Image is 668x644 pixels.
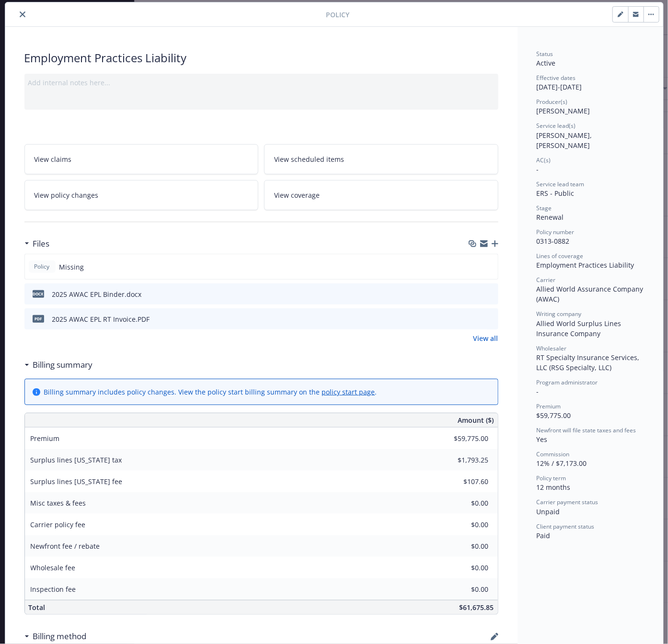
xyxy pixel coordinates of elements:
[31,477,123,486] span: Surplus lines [US_STATE] fee
[537,353,642,372] span: RT Specialty Insurance Services, LLC (RSG Specialty, LLC)
[537,213,564,222] span: Renewal
[24,180,259,210] a: View policy changes
[537,106,590,115] span: [PERSON_NAME]
[486,289,495,299] button: preview file
[31,520,86,529] span: Carrier policy fee
[28,78,495,88] div: Add internal notes here...
[537,131,594,150] span: [PERSON_NAME], [PERSON_NAME]
[24,630,87,643] div: Billing method
[537,402,561,410] span: Premium
[33,315,44,322] span: PDF
[33,237,50,250] h3: Files
[31,542,100,551] span: Newfront fee / rebate
[537,276,556,284] span: Carrier
[537,260,644,270] div: Employment Practices Liability
[537,507,560,516] span: Unpaid
[31,498,86,508] span: Misc taxes & fees
[31,434,60,443] span: Premium
[29,603,46,612] span: Total
[24,359,93,371] div: Billing summary
[537,531,551,540] span: Paid
[432,453,495,467] input: 0.00
[35,154,72,164] span: View claims
[537,483,571,492] span: 12 months
[537,387,539,396] span: -
[486,314,495,324] button: preview file
[322,387,375,396] a: policy start page
[33,290,44,297] span: docx
[326,10,350,20] span: Policy
[460,603,494,612] span: $61,675.85
[432,539,495,554] input: 0.00
[44,387,377,397] div: Billing summary includes policy changes. View the policy start billing summary on the .
[432,431,495,446] input: 0.00
[432,518,495,532] input: 0.00
[537,411,571,420] span: $59,775.00
[458,415,494,425] span: Amount ($)
[24,237,50,250] div: Files
[537,122,576,130] span: Service lead(s)
[31,563,76,572] span: Wholesale fee
[31,455,122,464] span: Surplus lines [US_STATE] tax
[537,498,599,506] span: Carrier payment status
[33,630,87,643] h3: Billing method
[264,144,498,174] a: View scheduled items
[17,9,28,20] button: close
[537,58,556,68] span: Active
[537,344,567,352] span: Wholesaler
[432,561,495,575] input: 0.00
[432,496,495,510] input: 0.00
[264,180,498,210] a: View coverage
[537,474,566,482] span: Policy term
[537,284,645,304] span: Allied World Assurance Company (AWAC)
[537,74,576,82] span: Effective dates
[537,252,584,260] span: Lines of coverage
[52,314,150,324] div: 2025 AWAC EPL RT Invoice.PDF
[471,314,478,324] button: download file
[537,450,570,458] span: Commission
[537,98,568,106] span: Producer(s)
[537,50,553,58] span: Status
[537,237,570,246] span: 0313-0882
[432,475,495,489] input: 0.00
[537,189,575,198] span: ERS - Public
[59,262,84,272] span: Missing
[473,333,498,343] a: View all
[537,156,551,164] span: AC(s)
[537,435,548,444] span: Yes
[35,190,99,200] span: View policy changes
[432,582,495,597] input: 0.00
[24,144,259,174] a: View claims
[33,359,93,371] h3: Billing summary
[24,50,498,66] div: Employment Practices Liability
[537,426,636,434] span: Newfront will file state taxes and fees
[471,289,478,299] button: download file
[274,154,344,164] span: View scheduled items
[52,289,142,299] div: 2025 AWAC EPL Binder.docx
[537,378,598,386] span: Program administrator
[537,204,552,212] span: Stage
[537,180,585,188] span: Service lead team
[274,190,320,200] span: View coverage
[537,228,575,236] span: Policy number
[537,165,539,174] span: -
[33,262,52,271] span: Policy
[537,459,587,468] span: 12% / $7,173.00
[31,585,76,594] span: Inspection fee
[537,310,582,318] span: Writing company
[537,74,644,92] div: [DATE] - [DATE]
[537,319,623,338] span: Allied World Surplus Lines Insurance Company
[537,522,595,531] span: Client payment status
